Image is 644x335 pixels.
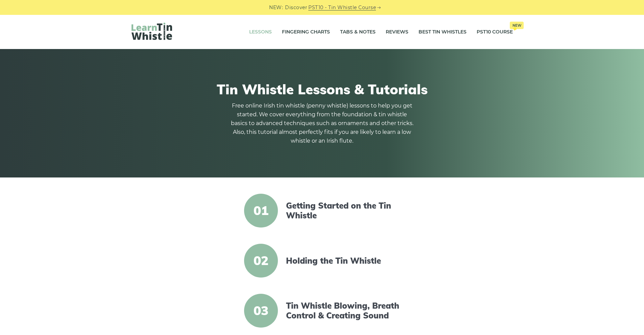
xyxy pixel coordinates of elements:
[231,101,413,145] p: Free online Irish tin whistle (penny whistle) lessons to help you get started. We cover everythin...
[244,244,278,278] span: 02
[510,22,524,29] span: New
[282,24,330,41] a: Fingering Charts
[286,201,402,220] a: Getting Started on the Tin Whistle
[286,301,402,320] a: Tin Whistle Blowing, Breath Control & Creating Sound
[286,256,402,266] a: Holding the Tin Whistle
[244,294,278,328] span: 03
[477,24,513,41] a: PST10 CourseNew
[132,81,513,97] h1: Tin Whistle Lessons & Tutorials
[419,24,467,41] a: Best Tin Whistles
[340,24,376,41] a: Tabs & Notes
[386,24,408,41] a: Reviews
[249,24,272,41] a: Lessons
[244,194,278,228] span: 01
[132,23,172,40] img: LearnTinWhistle.com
